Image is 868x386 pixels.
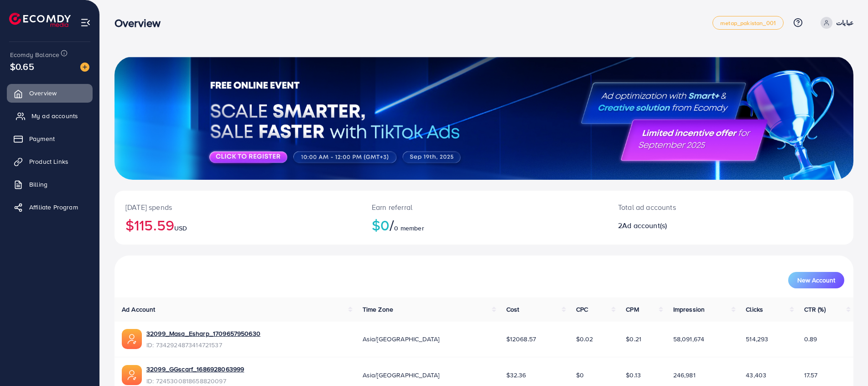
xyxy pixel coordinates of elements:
[146,329,260,338] a: 32099_Masa_Esharp_1709657950630
[122,365,142,385] img: ic-ads-acc.e4c84228.svg
[29,157,68,166] span: Product Links
[29,203,78,212] span: Affiliate Program
[746,370,766,380] span: 43,403
[746,305,763,314] span: Clicks
[7,198,93,216] a: Affiliate Program
[506,370,526,380] span: $32.36
[122,305,156,314] span: Ad Account
[125,202,350,213] p: [DATE] spends
[125,216,350,234] h2: $115.59
[80,17,91,28] img: menu
[372,202,596,213] p: Earn referral
[174,224,187,233] span: USD
[836,17,853,28] p: عبايات
[122,329,142,349] img: ic-ads-acc.e4c84228.svg
[576,305,588,314] span: CPC
[29,89,57,98] span: Overview
[506,305,520,314] span: Cost
[7,175,93,193] a: Billing
[829,345,861,379] iframe: Chat
[146,365,244,374] a: 32099_GGscarf_1686928063999
[10,60,34,73] span: $0.65
[372,216,596,234] h2: $0
[7,84,93,102] a: Overview
[618,202,781,213] p: Total ad accounts
[363,305,393,314] span: Time Zone
[80,63,89,72] img: image
[7,152,93,171] a: Product Links
[622,220,667,230] span: Ad account(s)
[673,305,705,314] span: Impression
[673,370,696,380] span: 246,981
[506,334,536,344] span: $12068.57
[9,13,71,27] img: logo
[114,16,168,30] h3: Overview
[146,376,244,386] span: ID: 7245300818658820097
[618,221,781,230] h2: 2
[29,134,55,143] span: Payment
[804,370,818,380] span: 17.57
[712,16,784,30] a: metap_pakistan_001
[576,334,593,344] span: $0.02
[31,111,78,120] span: My ad accounts
[788,272,844,288] button: New Account
[804,334,817,344] span: 0.89
[746,334,768,344] span: 514,293
[146,340,260,349] span: ID: 7342924873414721537
[804,305,826,314] span: CTR (%)
[7,130,93,148] a: Payment
[626,305,639,314] span: CPM
[576,370,584,380] span: $0
[673,334,705,344] span: 58,091,674
[29,180,47,189] span: Billing
[817,17,853,29] a: عبايات
[363,334,440,344] span: Asia/[GEOGRAPHIC_DATA]
[7,107,93,125] a: My ad accounts
[626,334,641,344] span: $0.21
[394,224,424,233] span: 0 member
[10,50,59,59] span: Ecomdy Balance
[720,20,776,26] span: metap_pakistan_001
[390,214,394,235] span: /
[363,370,440,380] span: Asia/[GEOGRAPHIC_DATA]
[626,370,641,380] span: $0.13
[797,277,835,283] span: New Account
